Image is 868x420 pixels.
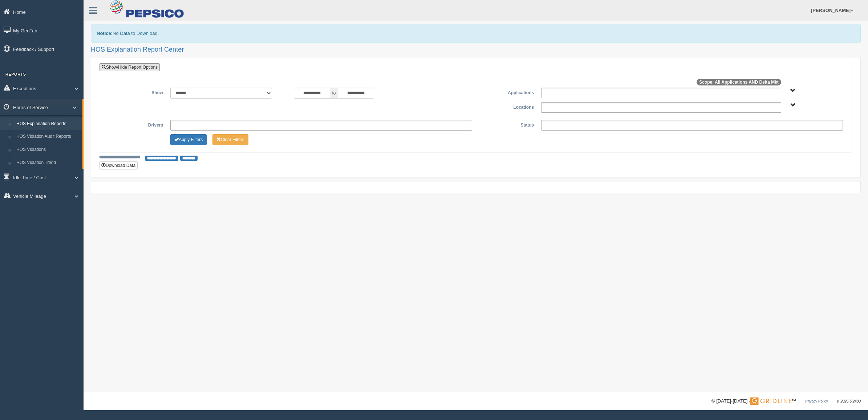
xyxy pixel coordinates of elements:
[91,46,861,53] h2: HOS Explanation Report Center
[212,134,248,145] button: Change Filter Options
[476,88,538,96] label: Applications
[330,88,337,99] span: to
[170,134,207,145] button: Change Filter Options
[97,31,113,36] b: Notice:
[476,120,538,129] label: Status
[91,24,861,43] div: No Data to Download.
[711,397,861,405] div: © [DATE]-[DATE] - ™
[100,63,160,71] a: Show/Hide Report Options
[13,117,82,131] a: HOS Explanation Reports
[13,156,82,169] a: HOS Violation Trend
[99,161,138,169] button: Download Data
[105,120,167,129] label: Drivers
[476,102,538,111] label: Locations
[837,399,861,403] span: v. 2025.5.2403
[105,88,167,96] label: Show
[13,143,82,156] a: HOS Violations
[13,130,82,143] a: HOS Violation Audit Reports
[805,399,828,403] a: Privacy Policy
[750,397,791,405] img: Gridline
[697,79,781,85] span: Scope: All Applications AND Delta Mkt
